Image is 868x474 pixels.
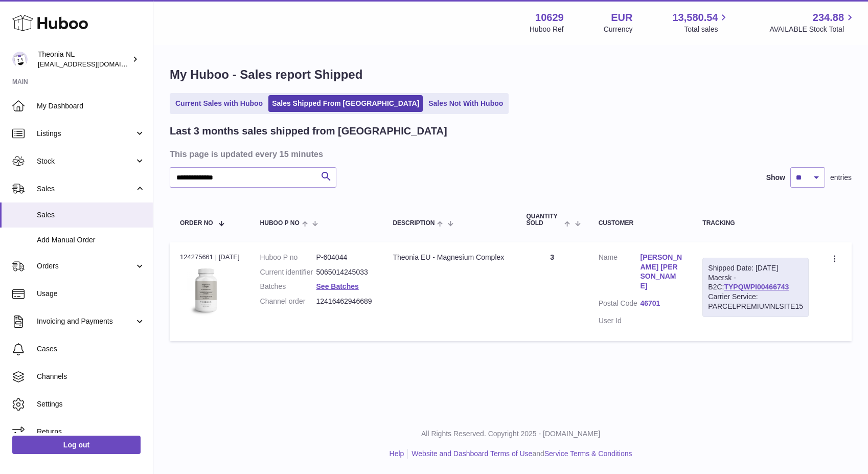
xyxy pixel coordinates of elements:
[37,101,145,111] span: My Dashboard
[604,25,633,34] div: Currency
[393,220,435,227] span: Description
[37,156,134,166] span: Stock
[702,220,809,227] div: Tracking
[702,258,809,317] div: Maersk - B2C:
[37,289,145,299] span: Usage
[37,129,134,139] span: Listings
[180,220,213,227] span: Order No
[769,25,856,34] span: AVAILABLE Stock Total
[172,95,266,112] a: Current Sales with Huboo
[640,299,682,308] a: 46701
[599,220,682,227] div: Customer
[37,235,145,245] span: Add Manual Order
[412,449,532,458] a: Website and Dashboard Terms of Use
[640,253,682,291] a: [PERSON_NAME] [PERSON_NAME]
[316,297,373,306] dd: 12416462946689
[37,261,134,271] span: Orders
[599,316,641,326] dt: User Id
[162,429,860,439] p: All Rights Reserved. Copyright 2025 - [DOMAIN_NAME]
[390,449,404,458] a: Help
[37,372,145,381] span: Channels
[260,282,316,291] dt: Batches
[769,11,856,34] a: 234.88 AVAILABLE Stock Total
[37,427,145,437] span: Returns
[408,449,632,459] li: and
[268,95,423,112] a: Sales Shipped From [GEOGRAPHIC_DATA]
[260,253,316,262] dt: Huboo P no
[672,11,729,34] a: 13,580.54 Total sales
[260,220,300,227] span: Huboo P no
[535,11,564,25] strong: 10629
[260,297,316,306] dt: Channel order
[38,50,130,69] div: Theonia NL
[611,11,632,25] strong: EUR
[724,283,789,291] a: TYPQWPI00466743
[37,184,134,194] span: Sales
[830,173,852,183] span: entries
[684,25,729,34] span: Total sales
[516,242,588,341] td: 3
[599,253,641,294] dt: Name
[37,344,145,354] span: Cases
[708,292,803,311] div: Carrier Service: PARCELPREMIUMNLSITE15
[316,282,359,290] a: See Batches
[37,317,134,326] span: Invoicing and Payments
[38,60,150,68] span: [EMAIL_ADDRESS][DOMAIN_NAME]
[316,253,373,262] dd: P-604044
[393,253,506,262] div: Theonia EU - Magnesium Complex
[599,299,641,311] dt: Postal Code
[12,436,141,454] a: Log out
[37,210,145,220] span: Sales
[813,11,844,25] span: 234.88
[170,148,849,160] h3: This page is updated every 15 minutes
[544,449,632,458] a: Service Terms & Conditions
[526,213,562,227] span: Quantity Sold
[180,265,231,316] img: 106291725893142.jpg
[766,173,785,183] label: Show
[316,267,373,277] dd: 5065014245033
[170,124,447,138] h2: Last 3 months sales shipped from [GEOGRAPHIC_DATA]
[260,267,316,277] dt: Current identifier
[170,66,852,83] h1: My Huboo - Sales report Shipped
[530,25,564,34] div: Huboo Ref
[672,11,718,25] span: 13,580.54
[12,52,28,67] img: info@wholesomegoods.eu
[37,399,145,409] span: Settings
[708,263,803,273] div: Shipped Date: [DATE]
[425,95,507,112] a: Sales Not With Huboo
[180,253,240,262] div: 124275661 | [DATE]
